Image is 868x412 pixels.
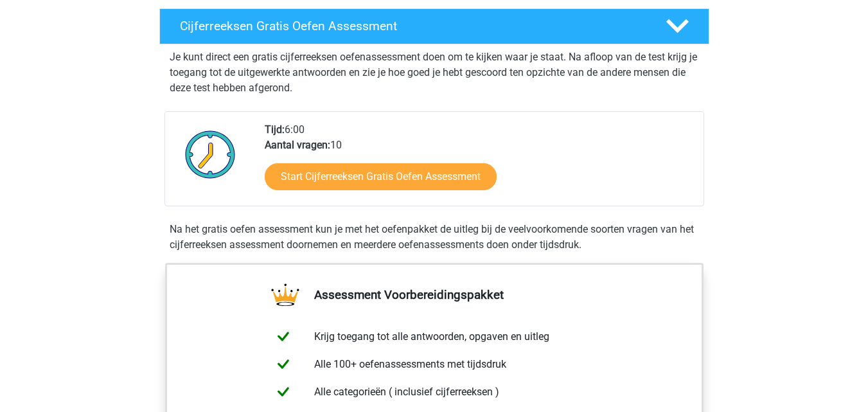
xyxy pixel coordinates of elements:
[265,139,330,151] b: Aantal vragen:
[180,19,645,33] h4: Cijferreeksen Gratis Oefen Assessment
[170,49,699,96] p: Je kunt direct een gratis cijferreeksen oefenassessment doen om te kijken waar je staat. Na afloo...
[255,122,703,206] div: 6:00 10
[178,122,243,186] img: Klok
[164,222,704,253] div: Na het gratis oefen assessment kun je met het oefenpakket de uitleg bij de veelvoorkomende soorte...
[154,8,714,44] a: Cijferreeksen Gratis Oefen Assessment
[265,163,497,190] a: Start Cijferreeksen Gratis Oefen Assessment
[265,123,285,136] b: Tijd:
